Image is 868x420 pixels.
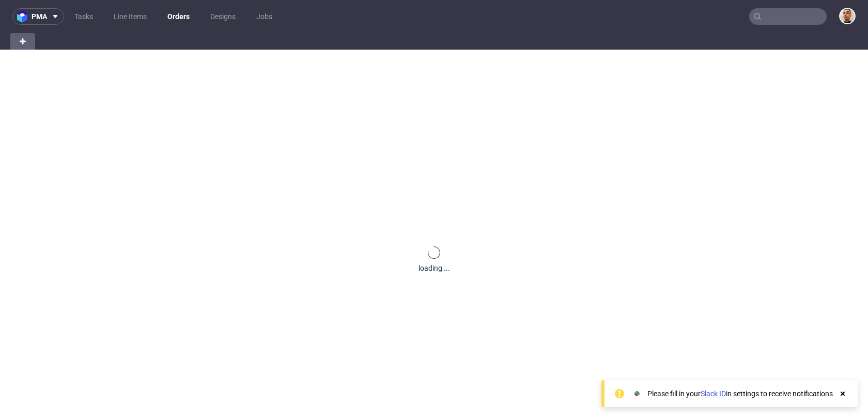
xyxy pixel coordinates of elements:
[632,388,642,399] img: Slack
[419,263,450,273] div: loading ...
[840,9,855,23] img: Bartłomiej Leśniczuk
[68,8,99,25] a: Tasks
[250,8,278,25] a: Jobs
[204,8,242,25] a: Designs
[12,8,64,25] button: pma
[161,8,196,25] a: Orders
[107,8,153,25] a: Line Items
[32,13,47,20] span: pma
[647,388,833,399] div: Please fill in your in settings to receive notifications
[17,11,32,23] img: logo
[701,390,726,398] a: Slack ID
